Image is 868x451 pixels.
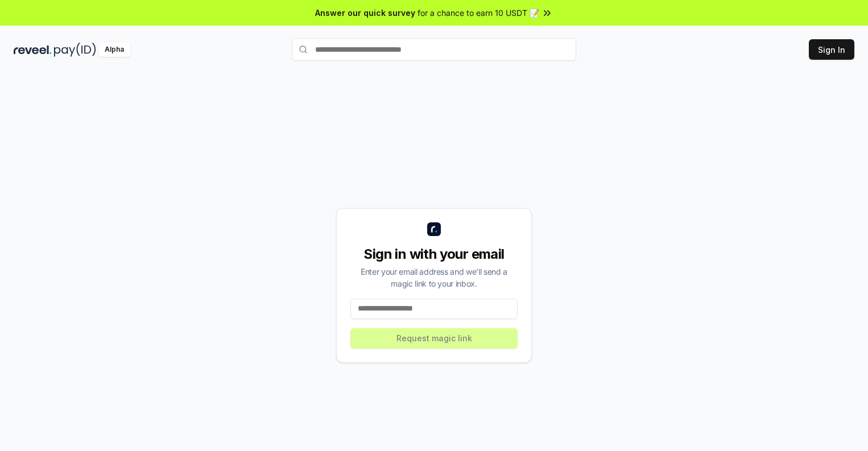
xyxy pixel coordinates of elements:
[427,222,441,236] img: logo_small
[315,7,415,19] span: Answer our quick survey
[98,43,130,57] div: Alpha
[809,39,854,60] button: Sign In
[350,245,518,263] div: Sign in with your email
[14,43,52,57] img: reveel_dark
[54,43,96,57] img: pay_id
[418,7,539,19] span: for a chance to earn 10 USDT 📝
[350,266,518,289] div: Enter your email address and we’ll send a magic link to your inbox.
